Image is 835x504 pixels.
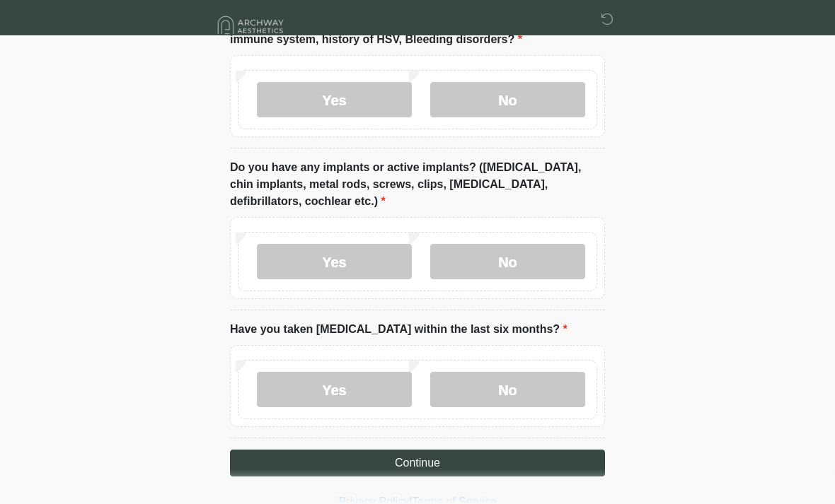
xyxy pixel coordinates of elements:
[257,82,412,117] label: Yes
[230,159,605,210] label: Do you have any implants or active implants? ([MEDICAL_DATA], chin implants, metal rods, screws, ...
[257,244,412,279] label: Yes
[230,450,605,476] button: Continue
[430,372,585,407] label: No
[430,82,585,117] label: No
[257,372,412,407] label: Yes
[430,244,585,279] label: No
[216,11,287,40] img: Archway Aesthetics Logo
[230,321,568,338] label: Have you taken [MEDICAL_DATA] within the last six months?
